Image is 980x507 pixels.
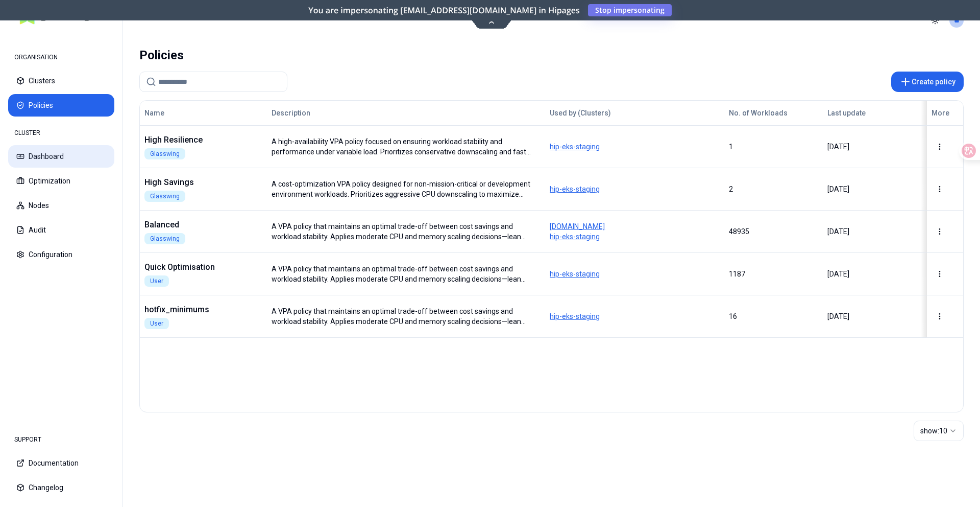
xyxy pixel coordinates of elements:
div: High Resilience [144,134,234,146]
button: Dashboard [8,145,114,168]
button: Documentation [8,452,114,474]
div: More [932,108,959,118]
div: A VPA policy that maintains an optimal trade-off between cost savings and workload stability. App... [272,221,541,242]
div: Balanced [144,219,234,231]
button: Name [144,103,164,123]
button: Last update [827,103,866,123]
div: Used by (Clusters) [550,108,680,118]
div: User [144,318,169,329]
div: 1187 [729,269,818,279]
div: No. of Workloads [729,108,788,118]
div: CLUSTER [8,123,114,143]
div: SUPPORT [8,429,114,450]
div: [DATE] [827,184,916,194]
button: Audit [8,219,114,241]
div: [DATE] [827,311,916,321]
span: [DOMAIN_NAME] [550,221,720,232]
div: A VPA policy that maintains an optimal trade-off between cost savings and workload stability. App... [272,306,541,327]
button: Changelog [8,476,114,499]
div: Glasswing [144,233,185,244]
div: hotfix_minimums [144,304,234,316]
div: 2 [729,184,818,194]
div: A cost-optimization VPA policy designed for non-mission-critical or development environment workl... [272,179,541,199]
div: High Savings [144,176,234,189]
div: 1 [729,142,818,152]
div: User [144,275,169,287]
div: Glasswing [144,148,185,159]
span: hip-eks-staging [550,232,720,242]
div: Glasswing [144,191,185,202]
button: Nodes [8,194,114,217]
span: hip-eks-staging [550,269,720,279]
div: 16 [729,311,818,321]
button: Configuration [8,243,114,266]
div: Quick Optimisation [144,261,234,273]
span: hip-eks-staging [550,142,720,152]
div: [DATE] [827,269,916,279]
div: Policies [139,45,184,65]
button: Policies [8,94,114,117]
span: hip-eks-staging [550,311,720,321]
div: ORGANISATION [8,47,114,67]
div: [DATE] [827,226,916,237]
div: Description [272,108,468,118]
button: Create policy [891,72,964,92]
button: Clusters [8,70,114,92]
div: [DATE] [827,142,916,152]
div: 48935 [729,226,818,237]
div: A high-availability VPA policy focused on ensuring workload stability and performance under varia... [272,136,541,157]
button: Optimization [8,170,114,192]
span: hip-eks-staging [550,184,720,194]
div: A VPA policy that maintains an optimal trade-off between cost savings and workload stability. App... [272,264,541,284]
